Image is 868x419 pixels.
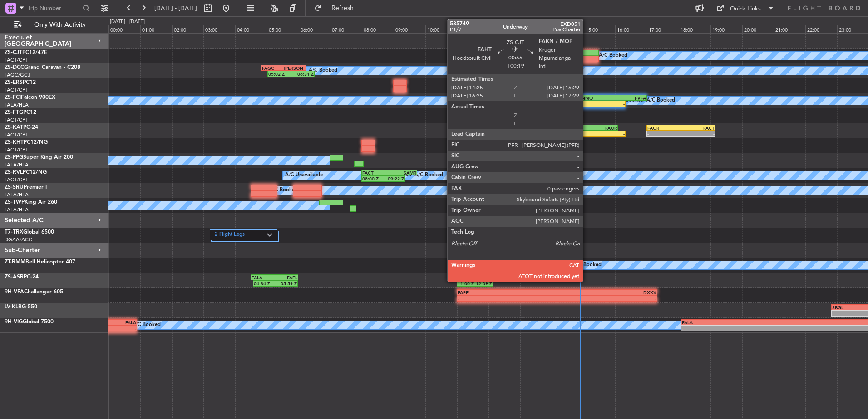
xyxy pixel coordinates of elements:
[10,18,99,32] button: Only With Activity
[774,25,805,33] div: 21:00
[456,56,508,62] div: 10:57 Z
[5,259,75,265] a: ZT-RMMBell Helicopter 407
[681,131,715,136] div: -
[267,25,299,33] div: 05:00
[646,94,675,107] div: A/C Booked
[712,1,779,15] button: Quick Links
[5,170,23,175] span: ZS-RVL
[557,290,656,295] div: DXXX
[5,259,25,265] span: ZT-RMM
[5,155,23,160] span: ZS-PPG
[5,110,36,115] a: ZS-FTGPC12
[5,229,54,235] a: T7-TRXGlobal 6500
[5,146,28,153] a: FACT/CPT
[612,95,646,101] div: FVFA
[457,25,489,33] div: 11:00
[647,25,679,33] div: 17:00
[599,49,627,63] div: A/C Booked
[507,266,527,271] div: -
[5,102,29,108] a: FALA/HLA
[394,25,425,33] div: 09:00
[5,304,22,310] span: LV-KLB
[5,72,30,78] a: FAGC/GCJ
[132,318,161,332] div: A/C Booked
[682,320,829,325] div: FALA
[5,200,25,205] span: ZS-TWP
[5,155,73,160] a: ZS-PPGSuper King Air 200
[647,125,681,131] div: FAOR
[552,125,585,131] div: FACT
[552,25,584,33] div: 14:00
[475,281,492,286] div: 12:09 Z
[5,185,24,190] span: ZS-SRU
[299,25,330,33] div: 06:00
[730,5,761,14] div: Quick Links
[5,80,36,85] a: ZS-ERSPC12
[215,231,267,239] label: 2 Flight Legs
[203,25,235,33] div: 03:00
[269,184,298,197] div: A/C Booked
[425,25,457,33] div: 10:00
[484,110,506,116] div: FACN
[5,274,24,280] span: ZS-ASR
[5,140,24,145] span: ZS-KHT
[477,116,496,122] div: 12:16 Z
[458,281,475,286] div: 11:00 Z
[560,131,592,136] div: 14:15 Z
[5,95,21,100] span: ZS-FCI
[615,94,644,107] div: A/C Booked
[573,258,602,272] div: A/C Booked
[508,56,560,62] div: 14:18 Z
[262,65,284,71] div: FAGC
[5,289,24,295] span: 9H-VFA
[459,116,477,122] div: 11:02 Z
[254,281,276,286] div: 04:34 Z
[461,50,512,56] div: FACT
[5,140,48,145] a: ZS-KHTPC12/NG
[5,57,28,63] a: FACT/CPT
[252,275,275,280] div: FALA
[108,25,140,33] div: 00:00
[154,4,197,12] span: [DATE] - [DATE]
[520,25,552,33] div: 13:00
[172,25,204,33] div: 02:00
[268,71,291,77] div: 05:02 Z
[534,260,552,265] div: MATO
[542,275,564,280] div: FALA
[458,296,557,301] div: -
[5,176,28,183] a: FACT/CPT
[488,25,520,33] div: 12:00
[458,290,557,295] div: FAPE
[558,101,592,107] div: 14:10 Z
[5,95,55,100] a: ZS-FCIFalcon 900EX
[5,206,29,213] a: FALA/HLA
[710,25,742,33] div: 19:00
[5,229,23,235] span: T7-TRX
[5,304,37,310] a: LV-KLBG-550
[5,110,23,115] span: ZS-FTG
[487,260,507,265] div: HUHP
[584,25,616,33] div: 15:00
[5,161,29,168] a: FALA/HLA
[534,116,557,122] div: -
[592,131,625,136] div: -
[5,289,63,295] a: 9H-VFAChallenger 605
[512,50,562,56] div: FAHT
[5,80,23,85] span: ZS-ERS
[487,266,507,271] div: -
[414,169,443,182] div: A/C Booked
[267,233,272,237] img: arrow-gray.svg
[5,125,23,130] span: ZS-KAT
[5,236,32,243] a: DGAA/ACC
[681,125,715,131] div: FACT
[5,319,23,325] span: 9H-VIG
[5,319,54,325] a: 9H-VIGGlobal 7500
[615,25,647,33] div: 16:00
[521,275,542,280] div: FAEL
[140,25,172,33] div: 01:00
[5,191,29,198] a: FALA/HLA
[310,1,365,15] button: Refresh
[463,110,484,116] div: FACT
[5,185,47,190] a: ZS-SRUPremier I
[390,170,416,175] div: SAMR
